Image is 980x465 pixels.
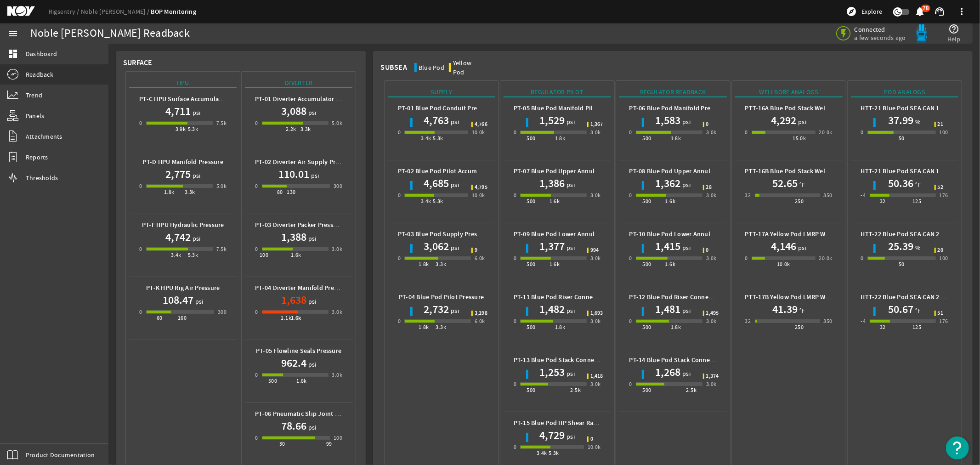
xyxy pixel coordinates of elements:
[191,171,201,180] span: psi
[706,374,719,379] span: 1,374
[165,230,191,244] h1: 4,742
[306,108,317,117] span: psi
[795,197,804,206] div: 250
[665,197,676,206] div: 1.6k
[680,369,691,378] span: psi
[772,176,798,191] h1: 52.65
[185,187,195,197] div: 3.3k
[514,317,516,326] div: 0
[398,104,493,113] b: PT-01 Blue Pod Conduit Pressure
[332,244,343,254] div: 3.0k
[706,185,712,190] span: 28
[309,171,319,180] span: psi
[475,248,477,253] span: 9
[565,243,575,252] span: psi
[514,167,642,176] b: PT-07 Blue Pod Upper Annular Pilot Pressure
[912,323,921,332] div: 125
[629,104,726,113] b: PT-06 Blue Pod Manifold Pressure
[795,323,804,332] div: 250
[549,260,560,269] div: 1.6k
[151,7,197,16] a: BOP Monitoring
[419,260,429,269] div: 1.8k
[514,254,516,263] div: 0
[846,6,857,17] mat-icon: explore
[281,230,306,244] h1: 1,388
[629,293,747,301] b: PT-12 Blue Pod Riser Connector Pressure
[398,254,401,263] div: 0
[686,386,697,395] div: 2.5k
[745,293,885,301] b: PTT-17B Yellow Pod LMRP Wellbore Temperature
[913,117,921,126] span: %
[26,70,53,79] span: Readback
[30,29,190,38] div: Noble [PERSON_NAME] Readback
[165,104,191,119] h1: 4,711
[279,439,285,448] div: 30
[514,104,626,113] b: PT-05 Blue Pod Manifold Pilot Pressure
[176,125,186,134] div: 3.9k
[590,128,601,137] div: 3.0k
[475,317,485,326] div: 6.0k
[334,433,342,442] div: 100
[449,243,459,252] span: psi
[191,108,201,117] span: psi
[539,176,565,191] h1: 1,386
[398,191,401,200] div: 0
[245,78,352,88] div: Diverter
[643,386,651,395] div: 500
[398,128,401,137] div: 0
[938,122,944,127] span: 21
[745,167,879,176] b: PTT-16B Blue Pod Stack Wellbore Temperature
[938,248,944,253] span: 20
[665,260,676,269] div: 1.6k
[188,250,198,260] div: 5.3k
[949,23,960,34] mat-icon: help_outline
[629,317,632,326] div: 0
[680,180,691,189] span: psi
[7,48,18,59] mat-icon: dashboard
[745,191,751,200] div: 32
[380,63,407,72] div: Subsea
[539,365,565,380] h1: 1,253
[629,380,632,389] div: 0
[565,432,575,441] span: psi
[527,386,536,395] div: 500
[588,442,601,452] div: 10.0k
[861,167,978,176] b: HTT-21 Blue Pod SEA CAN 1 Temperature
[655,302,680,317] h1: 1,481
[555,323,566,332] div: 1.8k
[278,167,309,181] h1: 110.01
[286,125,296,134] div: 2.2k
[157,313,163,323] div: 60
[449,117,459,126] span: psi
[256,346,341,355] b: PT-05 Flowline Seals Pressure
[680,117,691,126] span: psi
[619,87,727,97] div: Regulator Readback
[706,122,709,127] span: 0
[861,7,882,16] span: Explore
[218,307,227,317] div: 300
[565,306,575,315] span: psi
[475,254,485,263] div: 6.0k
[946,437,969,459] button: Open Resource Center
[255,284,349,292] b: PT-04 Diverter Manifold Pressure
[398,317,401,326] div: 0
[281,356,306,370] h1: 962.4
[332,307,343,317] div: 3.0k
[514,442,516,452] div: 0
[940,317,948,326] div: 176
[178,313,187,323] div: 160
[888,239,913,254] h1: 25.39
[332,119,343,128] div: 5.0k
[449,306,459,315] span: psi
[655,113,680,128] h1: 1,583
[861,191,866,200] div: -4
[255,221,343,229] b: PT-03 Diverter Packer Pressure
[680,243,691,252] span: psi
[281,104,306,119] h1: 3,088
[706,311,719,316] span: 1,495
[255,433,258,442] div: 0
[861,104,969,113] b: HTT-21 Blue Pod SEA CAN 1 Humidity
[565,369,575,378] span: psi
[306,423,317,432] span: psi
[424,176,449,191] h1: 4,685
